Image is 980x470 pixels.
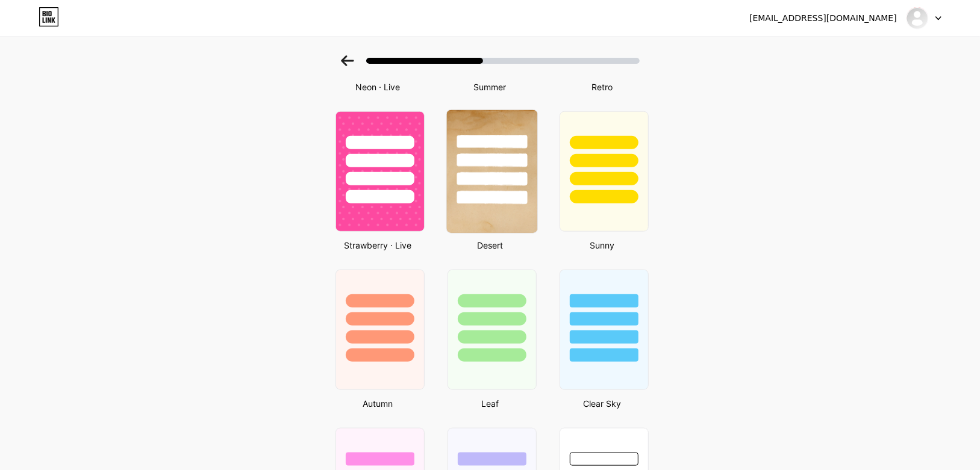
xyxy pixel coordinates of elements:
[444,81,537,93] div: Summer
[444,239,537,252] div: Desert
[556,397,649,410] div: Clear Sky
[556,81,649,93] div: Retro
[332,239,425,252] div: Strawberry · Live
[332,397,425,410] div: Autumn
[444,397,537,410] div: Leaf
[749,12,897,25] div: [EMAIL_ADDRESS][DOMAIN_NAME]
[556,239,649,252] div: Sunny
[446,110,537,233] img: desert.jpg
[906,7,929,29] img: naturalhorsehemp
[332,81,425,93] div: Neon · Live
